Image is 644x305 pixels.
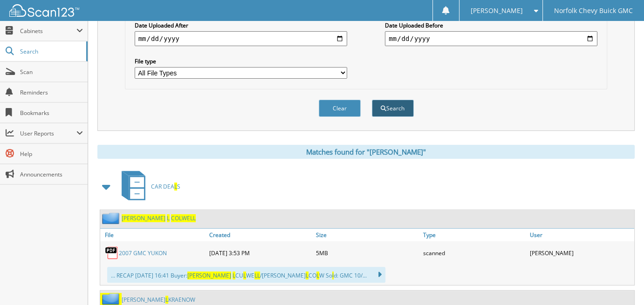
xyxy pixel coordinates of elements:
[254,271,257,279] span: L
[233,271,235,279] span: L
[100,229,207,241] a: File
[116,168,180,205] a: CAR DEALS
[190,214,193,222] span: L
[385,31,597,46] input: end
[597,260,644,305] iframe: Chat Widget
[20,109,83,117] span: Bookmarks
[421,244,528,262] div: scanned
[332,271,334,279] span: l
[122,214,196,222] a: [PERSON_NAME] L COLWELL
[372,100,414,117] button: Search
[122,214,165,222] span: [PERSON_NAME]
[165,296,168,304] span: L
[314,244,420,262] div: 5MB
[135,31,347,46] input: start
[385,21,597,29] label: Date Uploaded Before
[20,150,83,158] span: Help
[97,145,635,159] div: Matches found for "[PERSON_NAME]"
[171,214,196,222] span: CO WE
[528,244,634,262] div: [PERSON_NAME]
[9,4,79,17] img: scan123-logo-white.svg
[151,183,180,190] span: CAR DEA S
[554,8,633,14] span: Norfolk Chevy Buick GMC
[105,246,119,260] img: PDF.png
[306,271,308,279] span: L
[135,21,347,29] label: Date Uploaded After
[102,212,122,224] img: folder2.png
[471,8,523,14] span: [PERSON_NAME]
[167,214,170,222] span: L
[179,214,182,222] span: L
[187,271,231,279] span: [PERSON_NAME]
[314,229,420,241] a: Size
[20,170,83,178] span: Announcements
[102,293,122,305] img: folder2.png
[20,129,76,137] span: User Reports
[319,100,361,117] button: Clear
[135,57,347,65] label: File type
[421,229,528,241] a: Type
[119,249,167,257] a: 2007 GMC YUKON
[207,229,314,241] a: Created
[257,271,260,279] span: L
[20,27,76,35] span: Cabinets
[528,229,634,241] a: User
[316,271,319,279] span: L
[20,47,82,55] span: Search
[193,214,196,222] span: L
[243,271,246,279] span: L
[207,244,314,262] div: [DATE] 3:53 PM
[174,183,177,190] span: L
[122,296,195,304] a: [PERSON_NAME]LKRAENOW
[20,88,83,96] span: Reminders
[107,267,385,283] div: ... RECAP [DATE] 16:41 Buyer: CU WE /[PERSON_NAME] CO W So d: GMC 10/...
[20,68,83,76] span: Scan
